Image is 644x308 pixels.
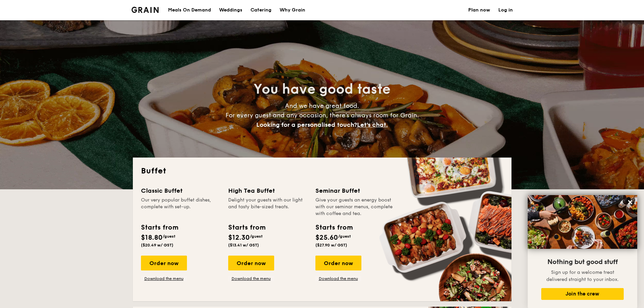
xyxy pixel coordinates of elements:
[250,234,263,239] span: /guest
[228,256,274,270] div: Order now
[546,269,619,282] span: Sign up for a welcome treat delivered straight to your inbox.
[141,197,220,217] div: Our very popular buffet dishes, complete with set-up.
[163,234,175,239] span: /guest
[541,288,624,300] button: Join the crew
[315,256,361,270] div: Order now
[228,243,259,247] span: ($13.41 w/ GST)
[141,243,173,247] span: ($20.49 w/ GST)
[228,197,307,217] div: Delight your guests with our light and tasty bite-sized treats.
[315,222,352,233] div: Starts from
[315,276,361,281] a: Download the menu
[132,7,159,13] a: Logotype
[141,276,187,281] a: Download the menu
[315,186,395,195] div: Seminar Buffet
[228,186,307,195] div: High Tea Buffet
[141,166,503,176] h2: Buffet
[141,186,220,195] div: Classic Buffet
[132,7,159,13] img: Grain
[315,197,395,217] div: Give your guests an energy boost with our seminar menus, complete with coffee and tea.
[141,234,163,242] span: $18.80
[141,256,187,270] div: Order now
[141,222,178,233] div: Starts from
[228,222,265,233] div: Starts from
[228,234,250,242] span: $12.30
[528,195,637,249] img: DSC07876-Edit02-Large.jpeg
[315,243,347,247] span: ($27.90 w/ GST)
[256,121,357,128] span: Looking for a personalised touch?
[338,234,351,239] span: /guest
[225,102,419,128] span: And we have great food. For every guest and any occasion, there’s always room for Grain.
[625,197,636,208] button: Close
[228,276,274,281] a: Download the menu
[547,258,618,266] span: Nothing but good stuff
[357,121,388,128] span: Let's chat.
[254,81,390,97] span: You have good taste
[315,234,338,242] span: $25.60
